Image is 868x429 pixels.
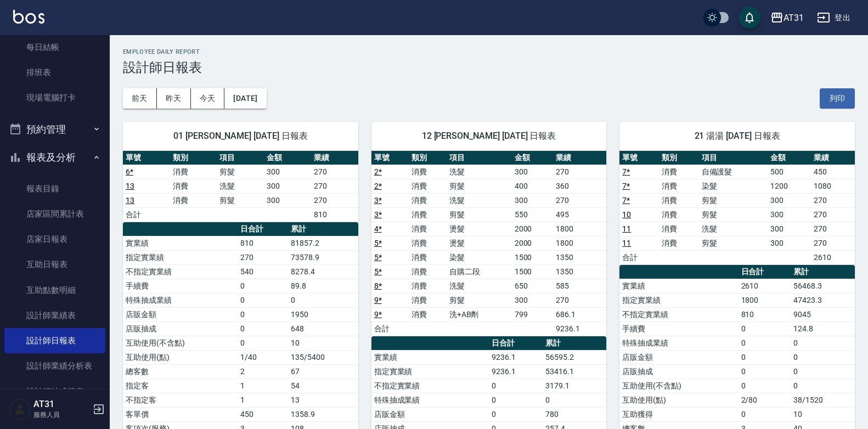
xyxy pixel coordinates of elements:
[813,8,855,28] button: 登出
[371,350,489,364] td: 實業績
[811,193,855,207] td: 270
[619,250,659,264] td: 合計
[371,393,489,407] td: 特殊抽成業績
[238,236,288,250] td: 810
[371,364,489,379] td: 指定實業績
[409,264,447,279] td: 消費
[126,182,134,190] a: 13
[371,321,409,336] td: 合計
[447,165,512,179] td: 洗髮
[9,398,31,420] img: Person
[699,151,768,165] th: 項目
[739,336,791,350] td: 0
[619,151,659,165] th: 單號
[123,336,238,350] td: 互助使用(不含點)
[217,165,264,179] td: 剪髮
[238,307,288,321] td: 0
[288,307,358,321] td: 1950
[512,307,554,321] td: 799
[543,407,606,421] td: 780
[238,250,288,264] td: 270
[371,151,607,336] table: a dense table
[447,222,512,236] td: 燙髮
[622,224,631,233] a: 11
[4,303,105,328] a: 設計師業績表
[288,236,358,250] td: 81857.2
[288,279,358,293] td: 89.8
[633,131,842,142] span: 21 湯湯 [DATE] 日報表
[739,350,791,364] td: 0
[238,222,288,236] th: 日合計
[619,151,855,265] table: a dense table
[288,250,358,264] td: 73578.9
[811,151,855,165] th: 業績
[659,179,698,193] td: 消費
[123,350,238,364] td: 互助使用(點)
[512,193,554,207] td: 300
[136,131,345,142] span: 01 [PERSON_NAME] [DATE] 日報表
[489,350,543,364] td: 9236.1
[768,165,811,179] td: 500
[123,60,855,75] h3: 設計師日報表
[123,279,238,293] td: 手續費
[447,151,512,165] th: 項目
[543,336,606,351] th: 累計
[659,207,698,222] td: 消費
[409,293,447,307] td: 消費
[784,11,804,25] div: AT31
[4,353,105,379] a: 設計師業績分析表
[619,307,738,321] td: 不指定實業績
[553,207,606,222] td: 495
[622,239,631,247] a: 11
[288,321,358,336] td: 648
[4,35,105,60] a: 每日結帳
[447,207,512,222] td: 剪髮
[4,278,105,303] a: 互助點數明細
[739,407,791,421] td: 0
[264,165,311,179] td: 300
[123,379,238,393] td: 指定客
[157,88,191,109] button: 昨天
[768,236,811,250] td: 300
[123,236,238,250] td: 實業績
[659,222,698,236] td: 消費
[217,193,264,207] td: 剪髮
[739,293,791,307] td: 1800
[4,379,105,404] a: 設計師抽成報表
[123,307,238,321] td: 店販金額
[811,165,855,179] td: 450
[739,393,791,407] td: 2/80
[13,10,44,24] img: Logo
[766,7,808,29] button: AT31
[791,379,855,393] td: 0
[4,115,105,144] button: 預約管理
[553,165,606,179] td: 270
[512,165,554,179] td: 300
[543,350,606,364] td: 56595.2
[768,207,811,222] td: 300
[553,236,606,250] td: 1800
[288,393,358,407] td: 13
[123,264,238,279] td: 不指定實業績
[699,236,768,250] td: 剪髮
[791,265,855,279] th: 累計
[447,279,512,293] td: 洗髮
[489,336,543,351] th: 日合計
[447,307,512,321] td: 洗+AB劑
[553,151,606,165] th: 業績
[288,264,358,279] td: 8278.4
[288,293,358,307] td: 0
[409,250,447,264] td: 消費
[4,143,105,172] button: 報表及分析
[4,85,105,110] a: 現場電腦打卡
[739,307,791,321] td: 810
[768,222,811,236] td: 300
[288,222,358,236] th: 累計
[811,236,855,250] td: 270
[791,364,855,379] td: 0
[170,151,217,165] th: 類別
[4,60,105,85] a: 排班表
[699,179,768,193] td: 染髮
[371,407,489,421] td: 店販金額
[791,293,855,307] td: 47423.3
